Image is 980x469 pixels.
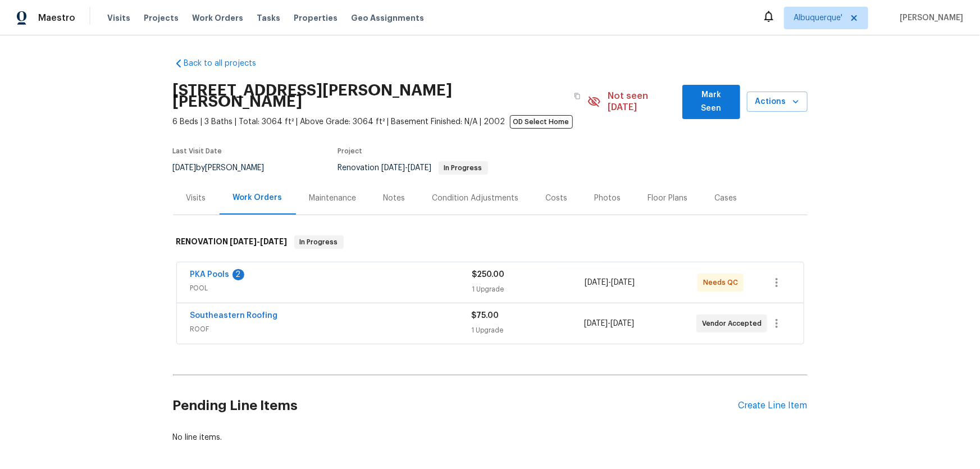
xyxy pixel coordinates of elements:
span: Properties [294,12,338,24]
span: POOL [190,283,472,294]
span: [PERSON_NAME] [895,12,963,24]
span: Visits [107,12,130,24]
span: - [585,277,635,288]
div: Condition Adjustments [432,193,519,204]
span: - [584,318,634,329]
span: [DATE] [584,320,608,327]
span: In Progress [295,236,343,248]
a: Southeastern Roofing [190,312,278,320]
span: Albuquerque' [794,12,842,24]
h2: Pending Line Items [173,380,739,432]
span: - [230,238,288,245]
span: Last Visit Date [173,148,222,154]
span: Actions [756,95,799,109]
div: 2 [233,269,244,280]
span: [DATE] [230,238,257,245]
button: Copy Address [567,86,587,106]
span: Work Orders [192,12,243,24]
div: 1 Upgrade [472,325,584,336]
span: Geo Assignments [351,12,424,24]
span: Not seen [DATE] [608,90,676,113]
a: PKA Pools [190,271,230,279]
span: $75.00 [472,312,499,320]
span: Project [338,148,363,154]
div: RENOVATION [DATE]-[DATE]In Progress [173,224,808,260]
div: Visits [186,193,206,204]
span: - [382,164,432,172]
div: 1 Upgrade [472,284,585,295]
div: Notes [384,193,405,204]
a: Back to all projects [173,58,281,69]
div: Cases [715,193,737,204]
span: OD Select Home [510,115,573,129]
span: [DATE] [382,164,405,172]
span: ROOF [190,324,472,335]
span: Maestro [38,12,75,24]
h6: RENOVATION [176,235,288,249]
span: Tasks [257,14,280,22]
div: Costs [546,193,568,204]
span: Projects [144,12,179,24]
span: In Progress [440,165,487,171]
span: $250.00 [472,271,505,279]
span: [DATE] [610,320,634,327]
div: Photos [595,193,621,204]
span: [DATE] [611,279,635,286]
span: Renovation [338,164,488,172]
h2: [STREET_ADDRESS][PERSON_NAME][PERSON_NAME] [173,85,568,107]
button: Actions [747,92,808,112]
span: Mark Seen [691,88,731,116]
span: Vendor Accepted [702,318,766,329]
span: [DATE] [408,164,432,172]
span: Needs QC [703,277,742,288]
span: [DATE] [585,279,608,286]
div: No line items. [173,432,808,443]
button: Mark Seen [682,85,740,119]
span: [DATE] [173,164,197,172]
div: Work Orders [233,192,282,203]
div: Floor Plans [648,193,688,204]
span: 6 Beds | 3 Baths | Total: 3064 ft² | Above Grade: 3064 ft² | Basement Finished: N/A | 2002 [173,116,588,128]
div: by [PERSON_NAME] [173,161,278,175]
div: Maintenance [309,193,357,204]
div: Create Line Item [739,400,808,411]
span: [DATE] [261,238,288,245]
